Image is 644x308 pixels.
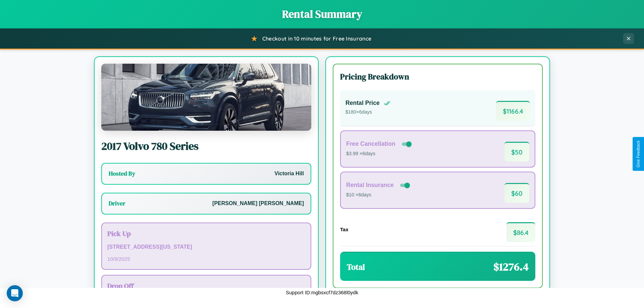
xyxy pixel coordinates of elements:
[109,170,135,178] h3: Hosted By
[346,191,411,199] p: $10 × 6 days
[286,288,358,297] p: Support ID: mgbsxcf7dz368l0ydk
[109,199,125,207] h3: Driver
[346,149,413,158] p: $3.99 × 6 days
[493,259,529,274] span: $ 1276.4
[107,242,305,252] p: [STREET_ADDRESS][US_STATE]
[107,281,305,291] h3: Drop Off
[504,183,529,203] span: $ 60
[340,227,348,232] h4: Tax
[496,101,530,121] span: $ 1166.4
[101,64,311,131] img: Volvo 780 Series
[262,35,371,42] span: Checkout in 10 minutes for Free Insurance
[346,182,394,189] h4: Rental Insurance
[274,169,304,179] p: Victoria Hill
[636,140,641,168] div: Give Feedback
[7,285,23,301] div: Open Intercom Messenger
[212,199,304,208] p: [PERSON_NAME] [PERSON_NAME]
[346,140,395,147] h4: Free Cancellation
[7,7,637,21] h1: Rental Summary
[107,254,305,263] p: 10 / 9 / 2025
[101,139,311,153] h2: 2017 Volvo 780 Series
[340,71,535,82] h3: Pricing Breakdown
[504,142,529,162] span: $ 50
[347,261,365,272] h3: Total
[506,222,535,242] span: $ 86.4
[345,108,390,117] p: $ 180 × 6 days
[345,100,380,107] h4: Rental Price
[107,229,305,238] h3: Pick Up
